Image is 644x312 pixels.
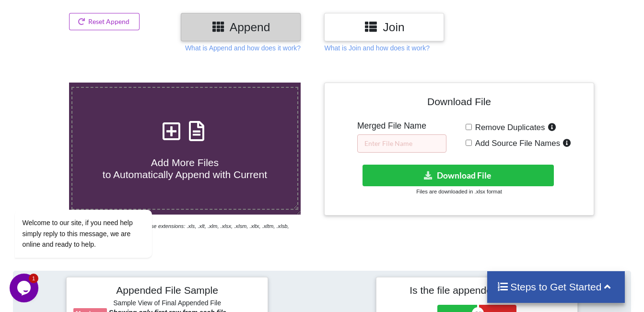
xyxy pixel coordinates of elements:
span: Add More Files to Automatically Append with Current [103,157,267,180]
span: Add Source File Names [472,139,560,148]
small: Files are downloaded in .xlsx format [416,189,502,194]
h4: Steps to Get Started [497,281,615,293]
span: Remove Duplicates [472,123,545,132]
button: Reset Append [69,13,140,30]
h4: Appended File Sample [73,284,261,298]
h4: Download File [331,90,586,117]
h6: Sample View of Final Appended File [73,299,261,309]
h3: Append [188,20,293,34]
h4: Is the file appended correctly? [383,284,571,296]
iframe: chat widget [10,274,40,302]
p: What is Join and how does it work? [324,43,429,53]
iframe: chat widget [10,123,182,269]
input: Enter File Name [357,134,446,153]
button: Download File [363,165,554,186]
h5: Merged File Name [357,121,446,131]
p: What is Append and how does it work? [185,43,301,53]
h3: Join [331,20,437,34]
